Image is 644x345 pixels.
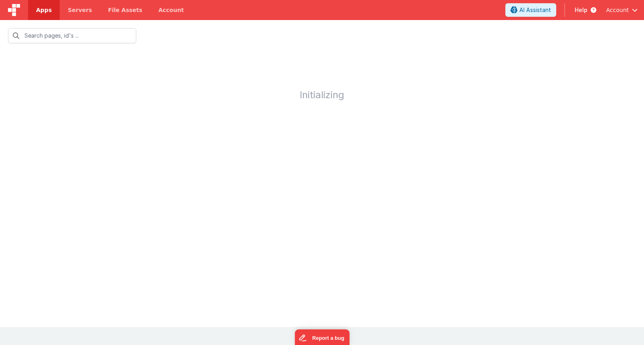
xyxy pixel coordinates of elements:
[108,6,143,14] span: File Assets
[68,6,92,14] span: Servers
[36,6,52,14] span: Apps
[519,6,551,14] span: AI Assistant
[606,6,638,14] button: Account
[505,3,556,17] button: AI Assistant
[575,6,587,14] span: Help
[8,28,136,43] input: Search pages, id's ...
[606,6,629,14] span: Account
